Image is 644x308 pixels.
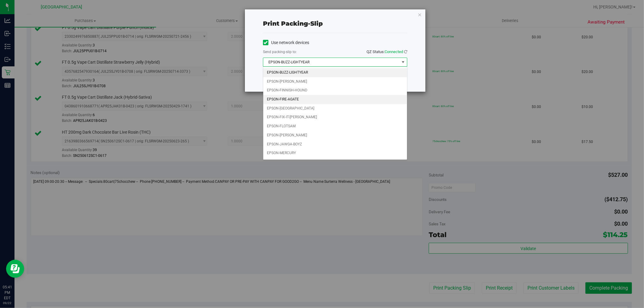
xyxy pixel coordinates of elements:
[263,122,407,131] li: EPSON-FLOTSAM
[399,58,407,66] span: select
[263,40,309,46] label: Use network devices
[263,68,407,77] li: EPSON-BUZZ-LIGHTYEAR
[263,49,297,55] label: Send packing-slip to:
[263,131,407,140] li: EPSON-[PERSON_NAME]
[263,113,407,122] li: EPSON-FIX-IT-[PERSON_NAME]
[263,20,323,27] span: Print packing-slip
[263,58,399,66] span: EPSON-BUZZ-LIGHTYEAR
[263,86,407,95] li: EPSON-FINNISH-HOUND
[263,95,407,104] li: EPSON-FIRE-AGATE
[263,104,407,113] li: EPSON-[GEOGRAPHIC_DATA]
[263,140,407,149] li: EPSON-JAWGA-BOYZ
[385,49,403,54] span: Connected
[263,77,407,86] li: EPSON-[PERSON_NAME]
[6,260,24,278] iframe: Resource center
[263,149,407,158] li: EPSON-MERCURY
[367,49,407,54] span: QZ Status:
[263,158,407,167] li: EPSON-[PERSON_NAME]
